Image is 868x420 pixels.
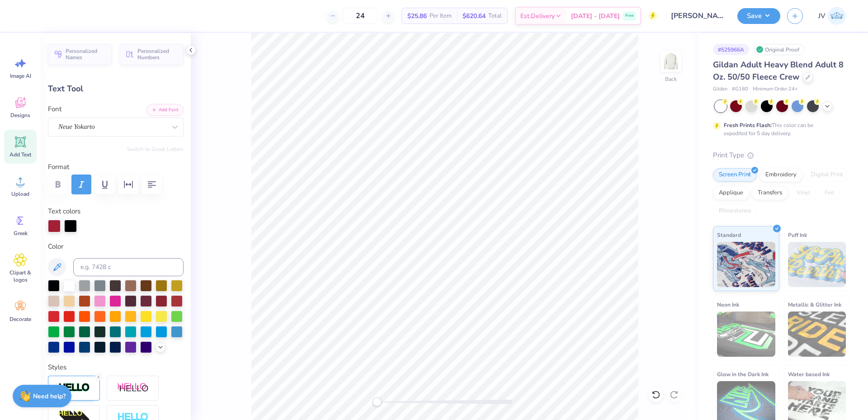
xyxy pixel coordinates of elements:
span: Free [625,13,634,19]
span: Glow in the Dark Ink [717,369,769,379]
span: $620.64 [462,11,486,21]
button: Save [737,8,780,24]
img: Standard [717,242,775,287]
div: Vinyl [791,186,816,200]
span: Clipart & logos [5,269,35,283]
label: Text colors [48,206,80,217]
img: Back [662,52,680,71]
img: Stroke [58,382,90,393]
span: Est. Delivery [520,11,555,21]
button: Switch to Greek Letters [127,146,184,153]
div: Foil [819,186,840,200]
img: Neon Ink [717,311,775,357]
div: Accessibility label [373,397,382,406]
span: Per Item [429,11,452,21]
span: [DATE] - [DATE] [571,11,620,21]
span: Gildan Adult Heavy Blend Adult 8 Oz. 50/50 Fleece Crew [713,59,844,82]
input: Untitled Design [664,7,731,25]
span: Upload [11,190,29,198]
label: Font [48,104,61,114]
img: Jo Vincent [828,7,846,25]
div: Screen Print [713,168,757,182]
span: Puff Ink [788,230,807,240]
div: Text Tool [48,83,184,95]
div: # 525966A [713,44,749,55]
div: Print Type [713,150,850,160]
img: Metallic & Glitter Ink [788,311,846,357]
span: Neon Ink [717,300,739,309]
img: Puff Ink [788,242,846,287]
strong: Need help? [33,392,66,401]
span: Minimum Order: 24 + [753,85,798,93]
span: Water based Ink [788,369,830,379]
span: Standard [717,230,741,240]
button: Personalized Numbers [120,44,184,65]
label: Format [48,162,184,172]
span: Add Text [9,151,31,158]
div: Embroidery [759,168,802,182]
div: Applique [713,186,749,200]
a: JV [814,7,850,25]
span: $25.86 [407,11,427,21]
span: Metallic & Glitter Ink [788,300,841,309]
span: Image AI [10,72,31,80]
span: JV [818,11,826,21]
div: Transfers [752,186,788,200]
button: Personalized Names [48,44,112,65]
span: Designs [10,112,30,119]
div: Digital Print [805,168,849,182]
div: Original Proof [754,44,804,55]
strong: Fresh Prints Flash: [724,122,772,129]
div: Rhinestones [713,204,757,218]
div: This color can be expedited for 5 day delivery. [724,121,835,137]
span: Gildan [713,85,727,93]
img: Shadow [117,382,149,394]
span: Decorate [9,316,31,323]
label: Styles [48,362,66,373]
label: Color [48,241,184,252]
span: Personalized Numbers [137,48,178,61]
span: # G180 [732,85,748,93]
input: – – [343,8,378,24]
span: Personalized Names [66,48,106,61]
span: Total [488,11,502,21]
span: Greek [14,230,28,237]
div: Back [665,75,677,83]
button: Add Font [146,104,184,116]
input: e.g. 7428 c [73,258,184,276]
